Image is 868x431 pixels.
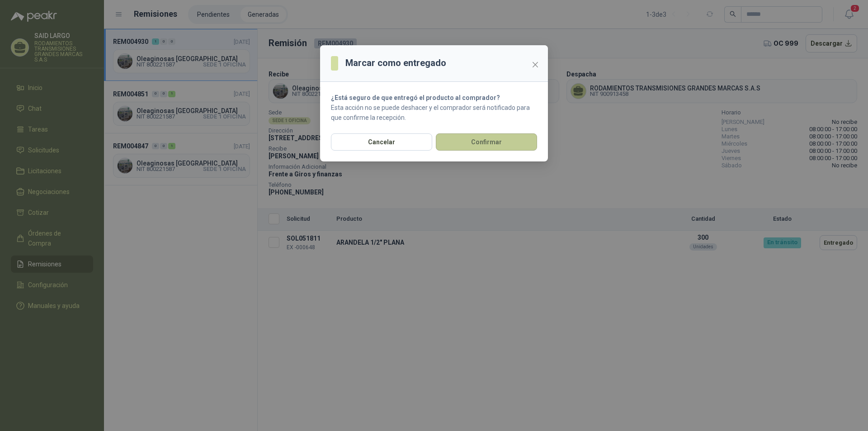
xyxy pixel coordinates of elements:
button: Confirmar [436,133,537,151]
span: close [532,61,539,68]
h3: Marcar como entregado [345,56,446,70]
p: Esta acción no se puede deshacer y el comprador será notificado para que confirme la recepción. [331,103,537,123]
strong: ¿Está seguro de que entregó el producto al comprador? [331,94,500,101]
button: Cancelar [331,133,432,151]
button: Close [528,57,542,72]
